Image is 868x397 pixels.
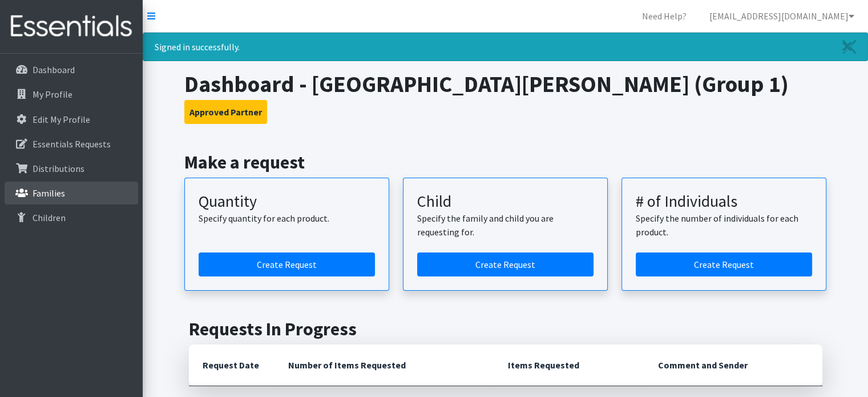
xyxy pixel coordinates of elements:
[417,211,594,239] p: Specify the family and child you are requesting for.
[189,344,274,386] th: Request Date
[5,133,138,155] a: Essentials Requests
[199,211,375,225] p: Specify quantity for each product.
[274,344,495,386] th: Number of Items Requested
[33,89,72,100] p: My Profile
[33,212,66,223] p: Children
[33,64,75,75] p: Dashboard
[636,192,812,211] h3: # of Individuals
[633,5,696,27] a: Need Help?
[5,83,138,106] a: My Profile
[5,58,138,81] a: Dashboard
[636,252,812,276] a: Create a request by number of individuals
[184,70,826,98] h1: Dashboard - [GEOGRAPHIC_DATA][PERSON_NAME] (Group 1)
[5,157,138,180] a: Distributions
[5,206,138,229] a: Children
[5,182,138,204] a: Families
[417,192,594,211] h3: Child
[33,187,65,199] p: Families
[636,211,812,239] p: Specify the number of individuals for each product.
[417,252,594,276] a: Create a request for a child or family
[33,163,84,174] p: Distributions
[33,138,111,150] p: Essentials Requests
[5,7,138,46] img: HumanEssentials
[644,344,822,386] th: Comment and Sender
[189,318,822,340] h2: Requests In Progress
[494,344,644,386] th: Items Requested
[199,192,375,211] h3: Quantity
[143,33,868,61] div: Signed in successfully.
[33,114,90,125] p: Edit My Profile
[184,151,826,173] h2: Make a request
[700,5,863,27] a: [EMAIL_ADDRESS][DOMAIN_NAME]
[199,252,375,276] a: Create a request by quantity
[184,100,267,124] button: Approved Partner
[5,108,138,131] a: Edit My Profile
[831,33,867,61] a: Close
